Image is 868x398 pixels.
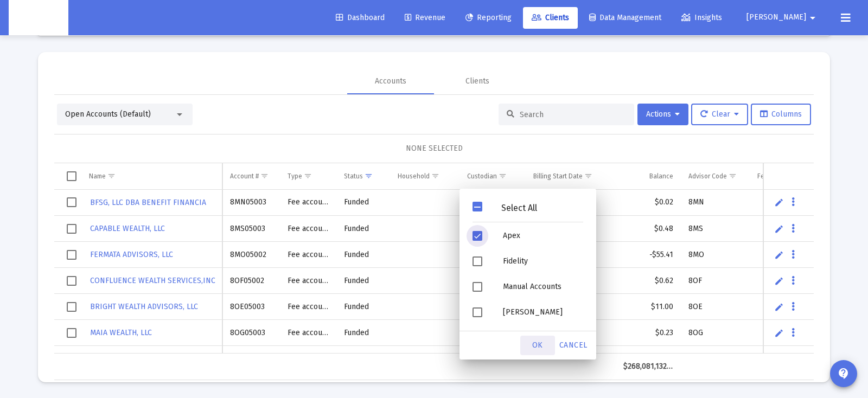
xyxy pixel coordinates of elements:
[54,163,814,380] div: Data grid
[280,294,336,320] td: Fee account
[526,163,616,189] td: Column Billing Start Date
[729,172,737,180] span: Show filter options for column 'Advisor Code'
[90,224,165,233] span: CAPABLE WEALTH, LLC
[616,163,680,189] td: Column Balance
[681,268,750,294] td: 8OF
[637,104,688,125] button: Actions
[344,301,382,312] div: Funded
[733,7,832,28] button: [PERSON_NAME]
[623,361,673,372] div: $268,081,132.10
[774,197,784,207] a: Edit
[681,320,750,346] td: 8OG
[344,249,382,260] div: Funded
[774,224,784,234] a: Edit
[344,275,382,286] div: Funded
[559,341,588,350] span: Cancel
[67,171,76,181] div: Select all
[67,250,76,260] div: Select row
[616,268,680,294] td: $0.62
[280,320,336,346] td: Fee account
[336,13,385,22] span: Dashboard
[616,320,680,346] td: $0.23
[555,336,592,355] div: Cancel
[89,247,174,262] a: FERMATA ADVISORS, LLC
[467,172,497,181] div: Custodian
[681,242,750,268] td: 8MO
[280,190,336,216] td: Fee account
[681,216,750,242] td: 8MS
[431,172,439,180] span: Show filter options for column 'Household'
[375,76,406,87] div: Accounts
[230,172,259,181] div: Account #
[17,7,60,29] img: Dashboard
[523,7,578,29] a: Clients
[89,221,166,236] a: CAPABLE WEALTH, LLC
[260,172,269,180] span: Show filter options for column 'Account #'
[774,250,784,260] a: Edit
[390,163,459,189] td: Column Household
[89,195,207,210] a: BFSG, LLC DBA BENEFIT FINANCIA
[520,336,555,355] div: OK
[646,110,680,119] span: Actions
[494,248,592,274] div: Fidelity
[222,294,280,320] td: 8OE05003
[757,172,805,181] div: Fee Structure(s)
[616,242,680,268] td: -$55.41
[589,13,661,22] span: Data Management
[90,302,198,311] span: BRIGHT WEALTH ADVISORS, LLC
[107,172,116,180] span: Show filter options for column 'Name'
[459,163,526,189] td: Column Custodian
[482,203,556,213] div: Select All
[344,328,382,338] div: Funded
[681,190,750,216] td: 8MN
[806,7,819,29] mat-icon: arrow_drop_down
[280,268,336,294] td: Fee account
[837,367,850,380] mat-icon: contact_support
[90,328,152,337] span: MAIA WEALTH, LLC
[63,143,805,154] div: NONE SELECTED
[344,223,382,234] div: Funded
[280,242,336,268] td: Fee account
[81,163,222,189] td: Column Name
[494,223,592,248] div: Apex
[465,76,489,87] div: Clients
[89,172,106,181] div: Name
[746,13,806,22] span: [PERSON_NAME]
[700,110,739,119] span: Clear
[532,341,543,350] span: OK
[688,172,727,181] div: Advisor Code
[304,172,312,180] span: Show filter options for column 'Type'
[459,189,596,360] div: Filter options
[774,328,784,338] a: Edit
[280,163,336,189] td: Column Type
[533,172,583,181] div: Billing Start Date
[398,172,430,181] div: Household
[90,198,206,207] span: BFSG, LLC DBA BENEFIT FINANCIA
[584,172,592,180] span: Show filter options for column 'Billing Start Date'
[90,276,215,285] span: CONFLUENCE WEALTH SERVICES,INC
[222,320,280,346] td: 8OG05003
[673,7,731,29] a: Insights
[760,110,802,119] span: Columns
[67,328,76,338] div: Select row
[616,294,680,320] td: $11.00
[67,224,76,234] div: Select row
[649,172,673,181] div: Balance
[89,299,199,314] a: BRIGHT WEALTH ADVISORS, LLC
[222,216,280,242] td: 8MS05003
[616,190,680,216] td: $0.02
[691,104,748,125] button: Clear
[681,346,750,372] td: 8OH
[365,172,373,180] span: Show filter options for column 'Status'
[327,7,393,29] a: Dashboard
[532,13,569,22] span: Clients
[405,13,445,22] span: Revenue
[336,163,390,189] td: Column Status
[89,273,216,288] a: CONFLUENCE WEALTH SERVICES,INC
[344,172,363,181] div: Status
[280,216,336,242] td: Fee account
[681,13,722,22] span: Insights
[616,346,680,372] td: $0.00
[457,7,520,29] a: Reporting
[67,276,76,286] div: Select row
